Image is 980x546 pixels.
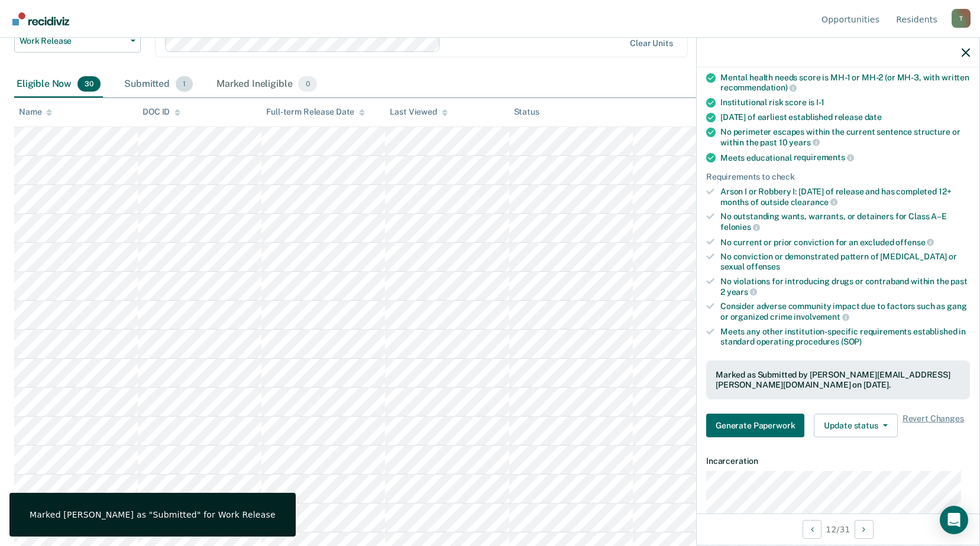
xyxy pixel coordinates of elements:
div: [DATE] of earliest established release [720,112,970,122]
div: 12 / 31 [697,513,979,545]
div: Eligible Now [14,71,103,97]
div: Mental health needs score is MH-1 or MH-2 (or MH-3, with written [720,73,970,93]
div: Full-term Release Date [266,107,365,117]
span: date [865,112,882,122]
span: years [727,287,757,297]
span: recommendation) [720,83,797,92]
span: felonies [720,222,760,232]
div: Clear units [630,38,673,48]
span: I-1 [816,97,824,107]
span: years [789,138,819,147]
span: (SOP) [841,337,862,346]
span: requirements [794,152,854,162]
div: Consider adverse community impact due to factors such as gang or organized crime [720,301,970,321]
div: Meets educational [720,152,970,163]
div: T [952,9,971,28]
span: 1 [176,76,193,92]
span: offenses [746,262,780,271]
button: Generate Paperwork [706,414,804,437]
div: DOC ID [143,107,180,117]
button: Profile dropdown button [952,9,971,28]
dt: Incarceration [706,456,970,466]
div: No current or prior conviction for an excluded [720,237,970,248]
span: involvement [794,312,849,321]
span: Revert Changes [903,414,964,437]
button: Previous Opportunity [803,520,821,539]
div: No outstanding wants, warrants, or detainers for Class A–E [720,212,970,232]
div: Arson I or Robbery I: [DATE] of release and has completed 12+ months of outside [720,187,970,207]
div: No conviction or demonstrated pattern of [MEDICAL_DATA] or sexual [720,252,970,272]
span: Work Release [20,36,126,46]
span: offense [895,238,934,247]
div: Marked as Submitted by [PERSON_NAME][EMAIL_ADDRESS][PERSON_NAME][DOMAIN_NAME] on [DATE]. [716,370,960,390]
div: Status [514,107,539,117]
div: Submitted [122,71,195,97]
div: No violations for introducing drugs or contraband within the past 2 [720,277,970,297]
div: Meets any other institution-specific requirements established in standard operating procedures [720,327,970,347]
div: No perimeter escapes within the current sentence structure or within the past 10 [720,127,970,147]
img: Recidiviz [12,12,69,25]
span: 0 [298,76,316,92]
div: Requirements to check [706,172,970,182]
div: Institutional risk score is [720,97,970,108]
span: 30 [77,76,101,92]
div: Name [19,107,52,117]
div: Last Viewed [390,107,447,117]
div: Marked [PERSON_NAME] as "Submitted" for Work Release [30,509,276,520]
button: Next Opportunity [855,520,874,539]
button: Update status [814,414,897,437]
div: Marked Ineligible [214,71,319,97]
div: Open Intercom Messenger [940,506,968,534]
span: clearance [791,197,838,207]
